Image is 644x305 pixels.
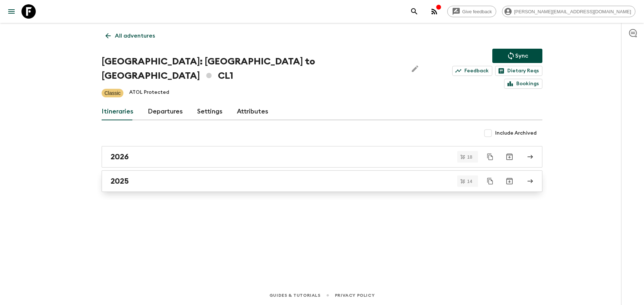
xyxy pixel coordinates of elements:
a: Departures [148,103,183,120]
h2: 2026 [111,152,129,161]
div: [PERSON_NAME][EMAIL_ADDRESS][DOMAIN_NAME] [502,6,635,17]
button: menu [4,4,19,19]
a: Dietary Reqs [495,66,542,76]
a: Guides & Tutorials [269,291,321,299]
p: All adventures [115,32,155,40]
button: Duplicate [484,150,497,163]
h1: [GEOGRAPHIC_DATA]: [GEOGRAPHIC_DATA] to [GEOGRAPHIC_DATA] CL1 [102,54,402,83]
span: 18 [463,155,477,159]
button: Sync adventure departures to the booking engine [492,49,542,63]
p: Classic [104,89,121,97]
a: Bookings [504,79,542,89]
a: 2026 [102,146,542,168]
span: Include Archived [495,130,537,137]
p: Sync [515,52,528,60]
span: Give feedback [458,9,496,14]
p: ATOL Protected [129,89,169,97]
button: Duplicate [484,175,497,188]
button: Archive [502,150,517,164]
a: 2025 [102,170,542,192]
a: Privacy Policy [335,291,375,299]
a: Attributes [237,103,268,120]
a: All adventures [102,29,159,43]
a: Feedback [452,66,492,76]
span: [PERSON_NAME][EMAIL_ADDRESS][DOMAIN_NAME] [510,9,635,14]
a: Itineraries [102,103,133,120]
a: Give feedback [447,6,496,17]
h2: 2025 [111,176,129,186]
button: Archive [502,174,517,188]
a: Settings [197,103,223,120]
span: 14 [463,179,477,184]
button: search adventures [407,4,421,19]
button: Edit Adventure Title [408,54,422,83]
